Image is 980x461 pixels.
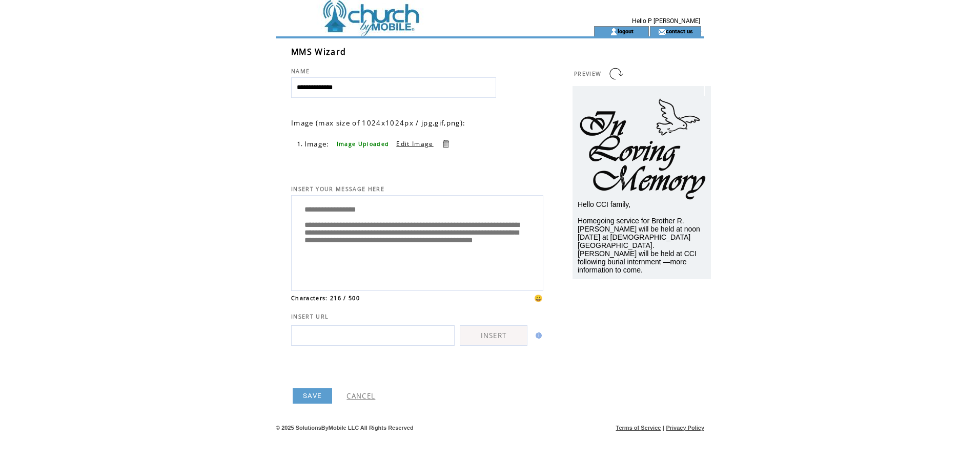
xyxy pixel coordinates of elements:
a: SAVE [293,388,332,404]
span: Image (max size of 1024x1024px / jpg,gif,png): [291,118,465,128]
img: contact_us_icon.gif [658,28,666,36]
span: MMS Wizard [291,46,346,57]
a: CANCEL [346,391,375,401]
span: © 2025 SolutionsByMobile LLC All Rights Reserved [276,425,414,431]
img: account_icon.gif [610,28,618,36]
span: 😀 [534,294,543,303]
span: PREVIEW [574,70,601,77]
a: Terms of Service [616,425,661,431]
span: 1. [297,140,303,148]
img: help.gif [533,332,542,339]
span: Hello CCI family, Homegoing service for Brother R. [PERSON_NAME] will be held at noon [DATE] at [... [578,200,700,274]
span: Characters: 216 / 500 [291,295,360,302]
span: NAME [291,68,310,75]
span: Hello P [PERSON_NAME] [632,17,700,25]
span: INSERT URL [291,313,329,320]
a: contact us [666,28,693,34]
span: | [663,425,664,431]
a: INSERT [460,325,527,346]
span: Image: [304,139,330,149]
a: logout [618,28,634,34]
span: INSERT YOUR MESSAGE HERE [291,185,384,193]
span: Image Uploaded [337,140,390,148]
a: Delete this item [441,139,451,149]
a: Edit Image [396,139,433,148]
a: Privacy Policy [666,425,704,431]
